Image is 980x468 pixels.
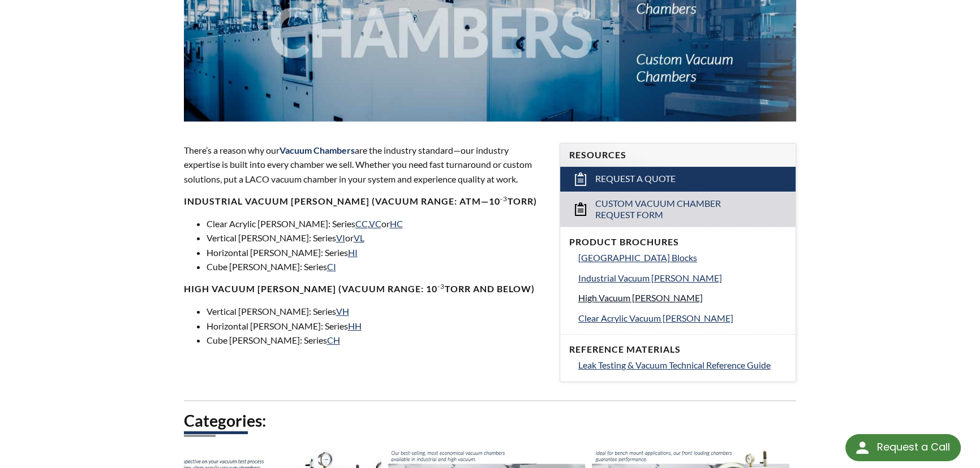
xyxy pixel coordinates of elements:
[845,434,961,461] div: Request a Call
[184,283,546,295] h4: High Vacuum [PERSON_NAME] (Vacuum range: 10 Torr and below)
[578,292,703,303] span: High Vacuum [PERSON_NAME]
[207,319,546,333] li: Horizontal [PERSON_NAME]: Series
[578,313,733,323] span: Clear Acrylic Vacuum [PERSON_NAME]
[578,252,697,263] span: [GEOGRAPHIC_DATA] Blocks
[569,344,787,356] h4: Reference Materials
[207,333,546,348] li: Cube [PERSON_NAME]: Series
[327,335,340,345] a: CH
[184,143,546,187] p: There’s a reason why our are the industry standard—our industry expertise is built into every cha...
[595,198,762,222] span: Custom Vacuum Chamber Request Form
[578,359,771,370] span: Leak Testing & Vacuum Technical Reference Guide
[207,304,546,319] li: Vertical [PERSON_NAME]: Series
[207,245,546,260] li: Horizontal [PERSON_NAME]: Series
[348,247,358,258] a: HI
[327,261,336,272] a: CI
[390,218,403,229] a: HC
[369,218,381,229] a: VC
[184,410,797,431] h2: Categories:
[595,173,676,185] span: Request a Quote
[578,250,787,265] a: [GEOGRAPHIC_DATA] Blocks
[578,311,787,326] a: Clear Acrylic Vacuum [PERSON_NAME]
[500,194,508,203] sup: -3
[578,271,787,285] a: Industrial Vacuum [PERSON_NAME]
[560,192,796,227] a: Custom Vacuum Chamber Request Form
[569,149,787,161] h4: Resources
[336,232,345,243] a: VI
[207,231,546,245] li: Vertical [PERSON_NAME]: Series or
[355,218,368,229] a: CC
[560,167,796,192] a: Request a Quote
[348,320,362,331] a: HH
[437,282,445,291] sup: -3
[184,196,546,207] h4: Industrial Vacuum [PERSON_NAME] (vacuum range: atm—10 Torr)
[569,236,787,248] h4: Product Brochures
[207,216,546,231] li: Clear Acrylic [PERSON_NAME]: Series , or
[578,291,787,305] a: High Vacuum [PERSON_NAME]
[578,272,722,283] span: Industrial Vacuum [PERSON_NAME]
[853,439,871,457] img: round button
[354,232,364,243] a: VL
[207,259,546,274] li: Cube [PERSON_NAME]: Series
[280,145,355,155] span: Vacuum Chambers
[578,358,787,372] a: Leak Testing & Vacuum Technical Reference Guide
[876,434,949,460] div: Request a Call
[336,306,349,317] a: VH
